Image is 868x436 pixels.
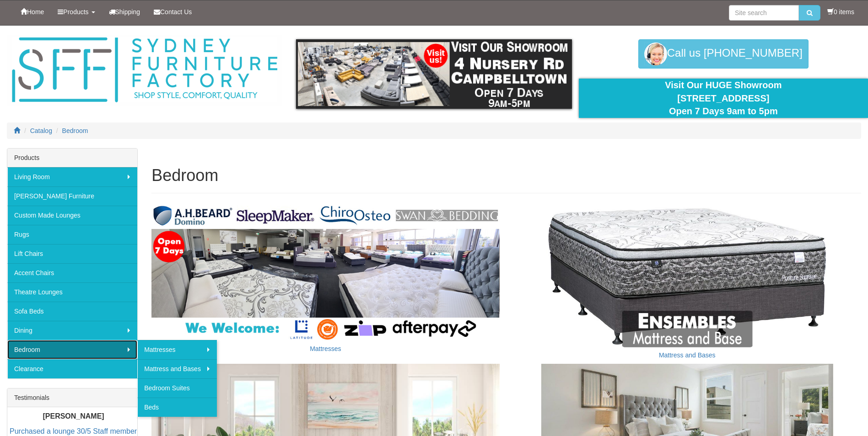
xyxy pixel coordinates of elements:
a: Shipping [102,0,147,23]
a: Accent Chairs [7,263,137,282]
span: Shipping [115,8,140,16]
a: Mattress and Bases [137,359,217,378]
div: Products [7,149,137,167]
a: Rugs [7,225,137,244]
a: Mattress and Bases [659,351,716,359]
span: Contact Us [160,8,192,16]
a: Mattresses [137,340,217,359]
b: [PERSON_NAME] [43,412,104,420]
a: Living Room [7,167,137,186]
img: Mattresses [151,202,499,341]
a: Dining [7,321,137,340]
a: Bedroom Suites [137,378,217,398]
a: Bedroom [62,127,88,134]
a: Home [14,0,51,23]
img: showroom.gif [296,39,571,109]
div: Visit Our HUGE Showroom [STREET_ADDRESS] Open 7 Days 9am to 5pm [586,79,861,118]
a: Contact Us [147,0,199,23]
a: [PERSON_NAME] Furniture [7,186,137,206]
a: Lift Chairs [7,244,137,263]
span: Products [63,8,88,16]
img: Mattress and Bases [513,202,861,347]
a: Beds [137,398,217,417]
img: Sydney Furniture Factory [7,35,282,106]
a: Products [51,0,102,23]
h1: Bedroom [151,166,861,185]
div: Testimonials [7,388,137,407]
a: Catalog [30,127,52,134]
span: Home [27,8,44,16]
input: Site search [729,5,799,21]
a: Clearance [7,359,137,378]
a: Theatre Lounges [7,282,137,302]
li: 0 items [827,7,854,16]
a: Custom Made Lounges [7,206,137,225]
a: Mattresses [310,345,341,352]
a: Sofa Beds [7,302,137,321]
a: Bedroom [7,340,137,359]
